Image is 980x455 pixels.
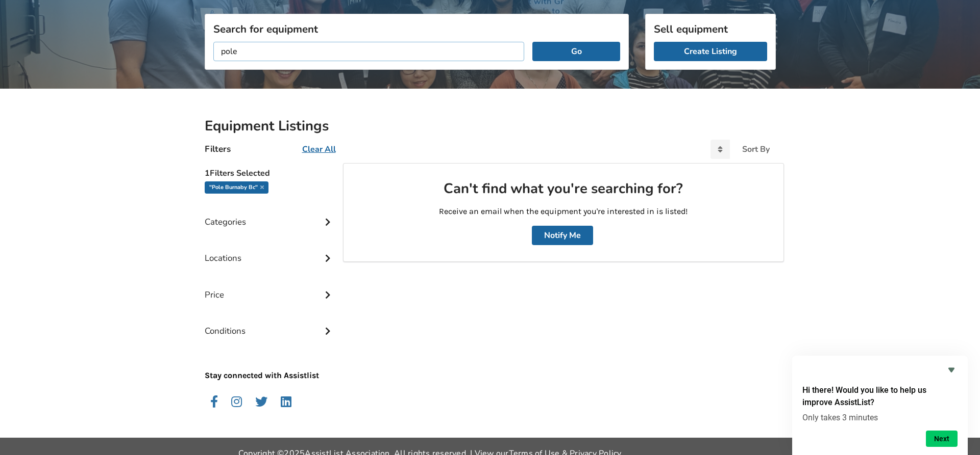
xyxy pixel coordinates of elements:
div: Hi there! Would you like to help us improve AssistList? [802,364,958,447]
p: Only takes 3 minutes [802,413,958,422]
button: Go [532,42,620,61]
h2: Can't find what you're searching for? [360,180,767,198]
h5: 1 Filters Selected [205,163,335,181]
h2: Equipment Listings [205,117,776,135]
button: Hide survey [945,364,958,376]
div: Locations [205,232,335,269]
div: Sort By [742,145,770,153]
button: Notify Me [532,226,593,245]
button: Next question [926,431,958,447]
u: Clear All [302,144,336,155]
p: Receive an email when the equipment you're interested in is listed! [360,206,767,218]
h2: Hi there! Would you like to help us improve AssistList? [802,384,958,409]
div: Conditions [205,305,335,341]
div: Categories [205,196,335,232]
h3: Sell equipment [654,22,767,36]
a: Create Listing [654,42,767,61]
div: "pole burnaby bc" [205,181,268,194]
div: Price [205,269,335,305]
h4: Filters [205,143,231,155]
h3: Search for equipment [213,22,620,36]
p: Stay connected with Assistlist [205,341,335,382]
input: I am looking for... [213,42,525,61]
